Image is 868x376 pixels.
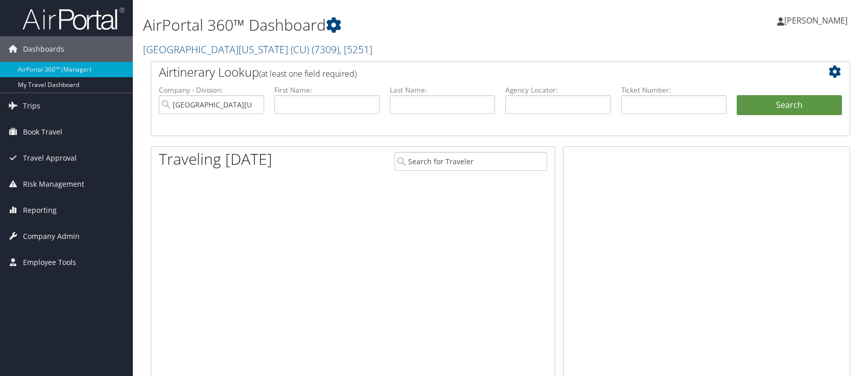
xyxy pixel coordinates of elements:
[23,197,57,223] span: Reporting
[23,119,62,145] span: Book Travel
[312,42,339,56] span: ( 7309 )
[23,36,64,62] span: Dashboards
[390,85,495,95] label: Last Name:
[143,14,620,36] h1: AirPortal 360™ Dashboard
[259,68,357,79] span: (at least one field required)
[23,93,40,119] span: Trips
[339,42,372,56] span: , [ 5251 ]
[159,63,784,81] h2: Airtinerary Lookup
[23,171,84,197] span: Risk Management
[159,85,264,95] label: Company - Division:
[274,85,380,95] label: First Name:
[159,148,272,170] h1: Traveling [DATE]
[23,250,76,275] span: Employee Tools
[22,7,125,31] img: airportal-logo.png
[621,85,726,95] label: Ticket Number:
[143,42,372,56] a: [GEOGRAPHIC_DATA][US_STATE] (CU)
[23,224,80,249] span: Company Admin
[784,15,848,26] span: [PERSON_NAME]
[777,5,858,36] a: [PERSON_NAME]
[737,95,842,116] button: Search
[394,152,547,171] input: Search for Traveler
[23,145,77,171] span: Travel Approval
[505,85,611,95] label: Agency Locator:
